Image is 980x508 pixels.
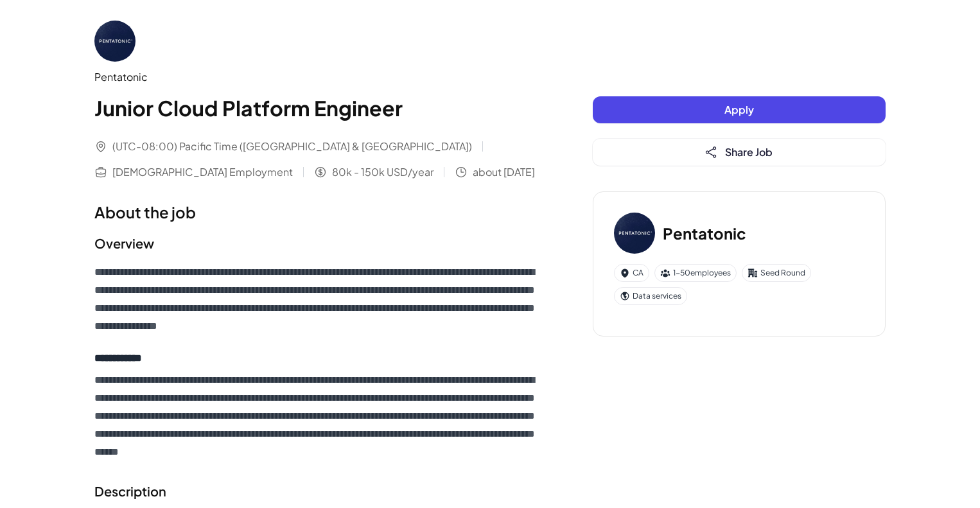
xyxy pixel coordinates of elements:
div: Data services [614,287,687,305]
span: about [DATE] [473,164,535,180]
div: Pentatonic [94,69,541,85]
h1: About the job [94,200,541,223]
img: Pe [94,21,136,62]
span: 80k - 150k USD/year [332,164,433,180]
div: CA [614,264,649,282]
span: (UTC-08:00) Pacific Time ([GEOGRAPHIC_DATA] & [GEOGRAPHIC_DATA]) [112,139,472,154]
span: Share Job [725,145,773,159]
button: Apply [593,96,886,123]
img: Pe [614,213,655,254]
button: Share Job [593,139,886,166]
h2: Description [94,482,541,501]
h2: Overview [94,234,541,253]
span: Apply [724,103,754,116]
h1: Junior Cloud Platform Engineer [94,92,541,123]
div: Seed Round [742,264,811,282]
span: [DEMOGRAPHIC_DATA] Employment [112,164,293,180]
div: 1-50 employees [654,264,737,282]
h3: Pentatonic [663,222,746,245]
